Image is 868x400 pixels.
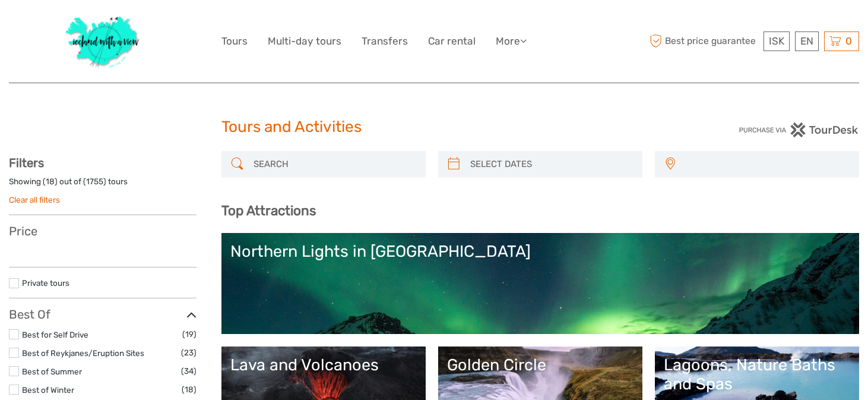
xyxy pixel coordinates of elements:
[795,32,819,51] div: EN
[221,33,248,50] a: Tours
[362,33,408,50] a: Transfers
[9,307,197,322] h3: Best Of
[59,9,146,74] img: 1077-ca632067-b948-436b-9c7a-efe9894e108b_logo_big.jpg
[22,348,144,358] a: Best of Reykjanes/Eruption Sites
[447,355,633,374] div: Golden Circle
[664,355,850,394] div: Lagoons, Nature Baths and Spas
[182,327,197,341] span: (19)
[9,224,197,238] h3: Price
[496,33,527,50] a: More
[22,330,88,339] a: Best for Self Drive
[9,156,44,170] strong: Filters
[46,176,55,187] label: 18
[647,32,761,51] span: Best price guarantee
[181,364,197,378] span: (34)
[9,195,60,204] a: Clear all filters
[22,385,74,395] a: Best of Winter
[181,346,197,360] span: (23)
[221,203,316,219] b: Top Attractions
[230,242,850,325] a: Northern Lights in [GEOGRAPHIC_DATA]
[9,176,197,194] div: Showing ( ) out of ( ) tours
[22,278,69,288] a: Private tours
[739,122,859,137] img: PurchaseViaTourDesk.png
[221,118,647,137] h1: Tours and Activities
[769,35,784,47] span: ISK
[86,176,103,187] label: 1755
[465,154,636,175] input: SELECT DATES
[182,383,197,396] span: (18)
[230,242,850,261] div: Northern Lights in [GEOGRAPHIC_DATA]
[428,33,476,50] a: Car rental
[249,154,420,175] input: SEARCH
[22,367,82,376] a: Best of Summer
[230,355,417,374] div: Lava and Volcanoes
[844,35,854,47] span: 0
[268,33,341,50] a: Multi-day tours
